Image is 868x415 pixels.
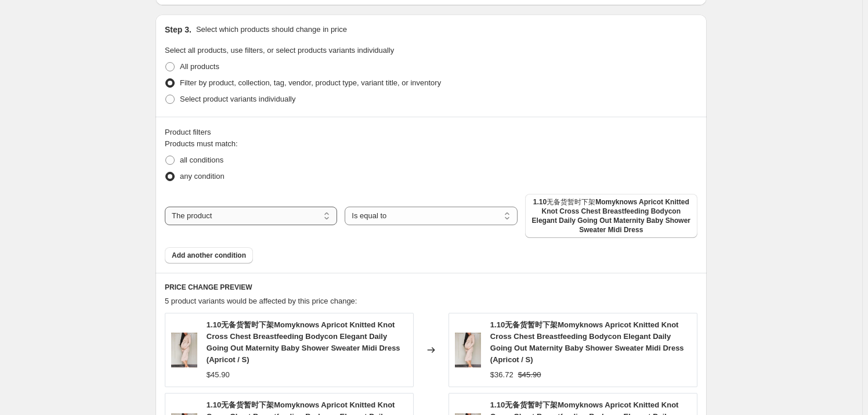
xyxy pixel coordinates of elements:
span: 5 product variants would be affected by this price change: [165,297,357,305]
span: Filter by product, collection, tag, vendor, product type, variant title, or inventory [180,78,441,87]
span: 1.10无备货暂时下架Momyknows Apricot Knitted Knot Cross Chest Breastfeeding Bodycon Elegant Daily Going O... [532,197,690,234]
span: all conditions [180,156,223,164]
img: MK230103200044-1_80x.jpg [171,333,197,367]
span: Select all products, use filters, or select products variants individually [165,46,394,55]
span: Select product variants individually [180,95,295,103]
span: 1.10无备货暂时下架Momyknows Apricot Knitted Knot Cross Chest Breastfeeding Bodycon Elegant Daily Going O... [207,320,400,364]
h2: Step 3. [165,24,191,35]
p: Select which products should change in price [196,24,347,35]
div: $36.72 [490,369,513,381]
button: 1.10无备货暂时下架Momyknows Apricot Knitted Knot Cross Chest Breastfeeding Bodycon Elegant Daily Going O... [525,194,697,238]
span: any condition [180,172,225,181]
img: MK230103200044-1_80x.jpg [455,333,481,367]
span: Products must match: [165,139,238,148]
span: Add another condition [172,251,246,260]
div: $45.90 [207,369,230,381]
button: Add another condition [165,247,253,264]
span: All products [180,62,219,71]
strike: $45.90 [518,369,541,381]
span: 1.10无备货暂时下架Momyknows Apricot Knitted Knot Cross Chest Breastfeeding Bodycon Elegant Daily Going O... [490,320,684,364]
h6: PRICE CHANGE PREVIEW [165,283,697,292]
div: Product filters [165,127,697,138]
